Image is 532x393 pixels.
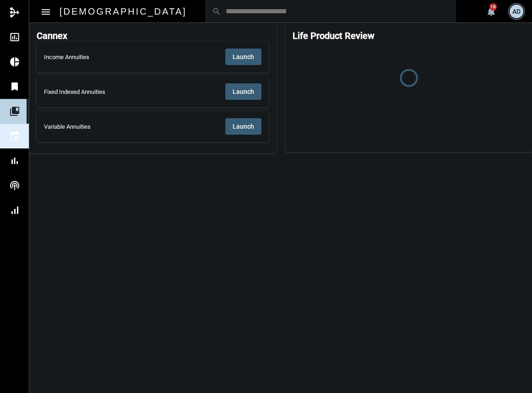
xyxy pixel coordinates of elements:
[233,53,254,60] span: Launch
[44,54,135,60] div: Income Annuities
[212,7,221,16] mat-icon: search
[233,88,254,95] span: Launch
[40,6,51,17] mat-icon: Side nav toggle icon
[60,4,187,19] h2: [DEMOGRAPHIC_DATA]
[489,3,497,11] div: 18
[225,83,261,100] button: Launch
[9,205,20,216] mat-icon: signal_cellular_alt
[225,49,261,65] button: Launch
[9,32,20,43] mat-icon: insert_chart_outlined
[225,118,261,135] button: Launch
[44,123,136,130] div: Variable Annuities
[293,30,375,41] h2: Life Product Review
[486,6,497,17] mat-icon: notifications
[9,131,20,142] mat-icon: event
[37,2,55,21] button: Toggle sidenav
[9,180,20,191] mat-icon: podcasts
[9,56,20,67] mat-icon: pie_chart
[9,7,20,18] mat-icon: mediation
[37,30,67,41] h2: Cannex
[44,88,145,95] div: Fixed Indexed Annuities
[9,106,20,117] mat-icon: collections_bookmark
[233,123,254,130] span: Launch
[9,81,20,92] mat-icon: bookmark
[9,155,20,166] mat-icon: bar_chart
[510,5,523,18] div: AD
